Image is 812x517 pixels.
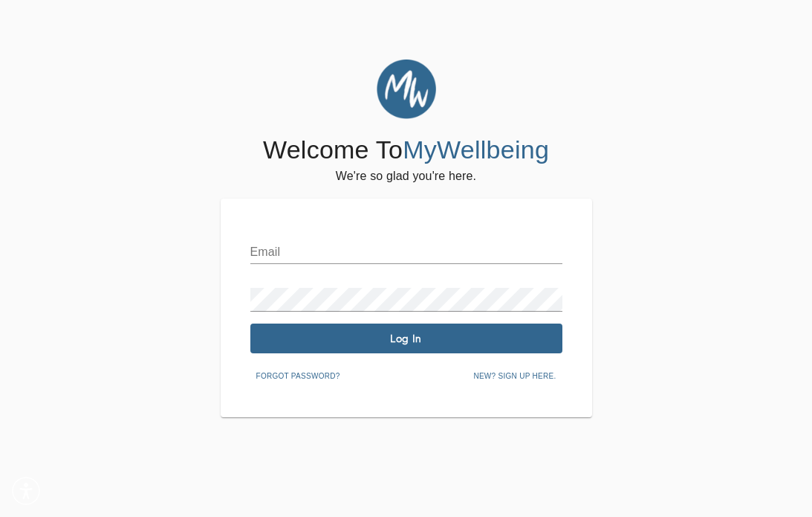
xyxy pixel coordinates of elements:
[467,365,562,388] button: New? Sign up here.
[403,135,549,164] span: MyWellbeing
[473,370,556,383] span: New? Sign up here.
[250,324,562,353] button: Log In
[250,365,346,388] button: Forgot password?
[250,369,346,381] a: Forgot password?
[256,370,340,383] span: Forgot password?
[256,332,556,346] span: Log In
[336,166,476,187] h6: We're so glad you're here.
[263,135,549,166] h4: Welcome To
[377,60,436,119] img: MyWellbeing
